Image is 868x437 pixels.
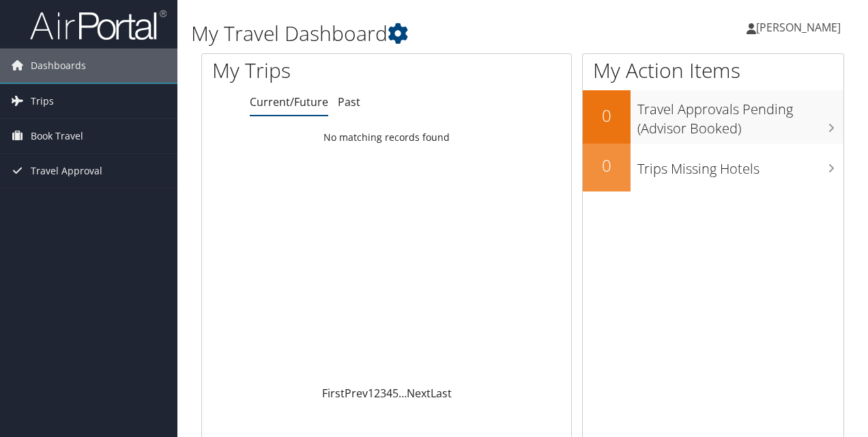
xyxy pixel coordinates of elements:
a: Last [431,386,452,401]
h1: My Action Items [583,56,843,85]
a: 3 [380,386,386,401]
span: Travel Approval [31,154,102,188]
a: Prev [345,386,368,401]
a: 2 [374,386,380,401]
h3: Travel Approvals Pending (Advisor Booked) [637,93,843,138]
a: 0Trips Missing Hotels [583,144,843,191]
img: airportal-logo.png [30,9,167,41]
h1: My Travel Dashboard [191,19,633,48]
span: … [399,386,407,401]
a: First [322,386,345,401]
h2: 0 [583,154,631,177]
h1: My Trips [212,56,407,85]
a: 4 [386,386,392,401]
a: 5 [392,386,399,401]
span: Book Travel [31,119,83,153]
span: [PERSON_NAME] [756,20,841,35]
a: 0Travel Approvals Pending (Advisor Booked) [583,90,843,143]
a: 1 [368,386,374,401]
span: Trips [31,84,54,118]
h2: 0 [583,104,631,127]
span: Dashboards [31,49,86,83]
h3: Trips Missing Hotels [637,153,843,178]
a: Past [338,94,360,109]
a: Current/Future [250,94,328,109]
td: No matching records found [202,125,571,150]
a: Next [407,386,431,401]
a: [PERSON_NAME] [747,7,854,48]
